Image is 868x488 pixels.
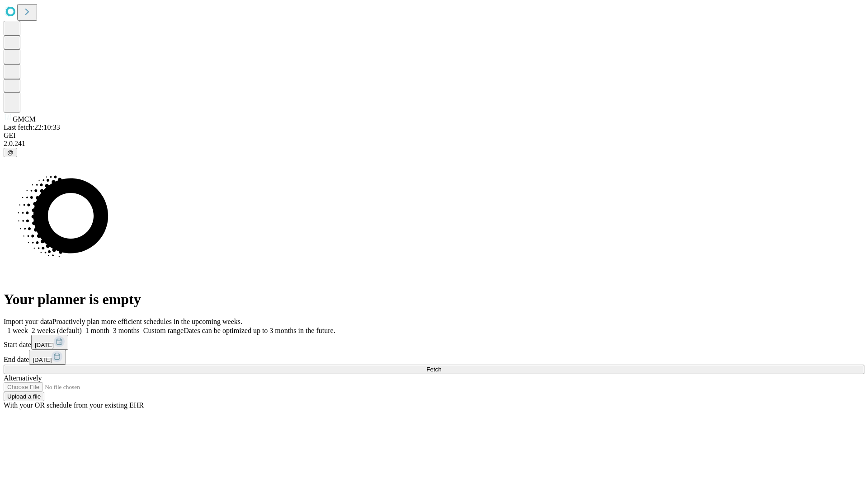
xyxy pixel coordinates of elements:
[4,140,864,148] div: 2.0.241
[4,291,864,308] h1: Your planner is empty
[4,131,864,140] div: GEI
[4,350,864,365] div: End date
[426,366,441,373] span: Fetch
[4,148,17,157] button: @
[4,123,60,131] span: Last fetch: 22:10:33
[35,342,54,348] span: [DATE]
[143,327,184,334] span: Custom range
[4,318,52,325] span: Import your data
[13,115,36,123] span: GMCM
[4,392,44,401] button: Upload a file
[4,374,42,382] span: Alternatively
[7,149,14,156] span: @
[32,327,82,334] span: 2 weeks (default)
[7,327,28,334] span: 1 week
[184,327,335,334] span: Dates can be optimized up to 3 months in the future.
[52,318,242,325] span: Proactively plan more efficient schedules in the upcoming weeks.
[4,365,864,374] button: Fetch
[85,327,109,334] span: 1 month
[4,335,864,350] div: Start date
[29,350,66,365] button: [DATE]
[4,401,144,409] span: With your OR schedule from your existing EHR
[33,357,52,363] span: [DATE]
[31,335,68,350] button: [DATE]
[113,327,140,334] span: 3 months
